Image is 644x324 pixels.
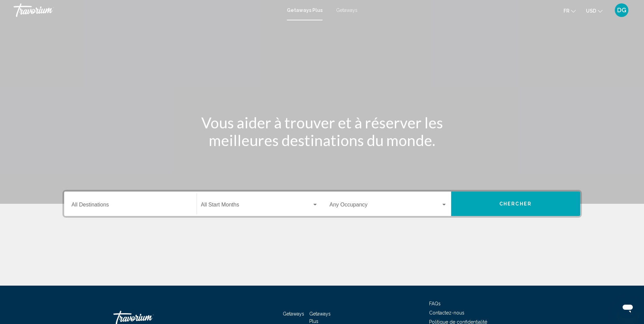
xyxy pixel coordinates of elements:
[195,114,449,149] h1: Vous aider à trouver et à réserver les meilleures destinations du monde.
[617,7,626,14] span: DG
[564,6,576,16] button: Change language
[14,3,280,17] a: Travorium
[287,7,323,13] a: Getaways Plus
[499,201,532,207] span: Chercher
[613,3,630,17] button: User Menu
[617,297,639,319] iframe: Bouton de lancement de la fenêtre de messagerie
[564,8,569,14] span: fr
[309,311,331,324] a: Getaways Plus
[64,192,580,216] div: Search widget
[451,192,580,216] button: Chercher
[336,7,357,13] a: Getaways
[586,8,596,14] span: USD
[429,301,441,306] a: FAQs
[429,310,464,316] a: Contactez-nous
[283,311,304,317] a: Getaways
[586,6,603,16] button: Change currency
